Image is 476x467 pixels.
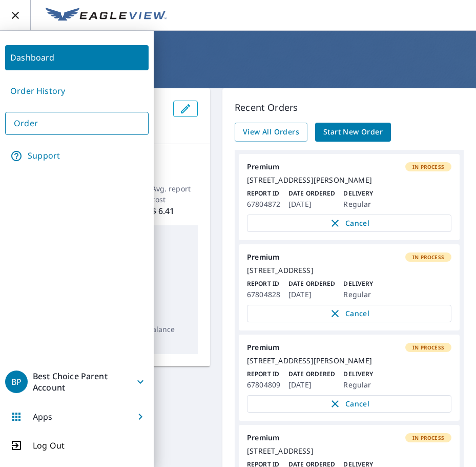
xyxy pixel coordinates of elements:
[343,369,373,379] p: Delivery
[247,288,280,301] p: 67804828
[288,288,335,301] p: [DATE]
[5,143,149,169] a: Support
[406,163,450,170] span: In Process
[5,439,149,452] button: Log Out
[288,189,335,198] p: Date Ordered
[247,279,280,288] p: Report ID
[33,371,132,393] p: Best Choice Parent Account
[5,369,149,394] button: BPBest Choice Parent Account
[247,369,280,379] p: Report ID
[343,198,373,210] p: Regular
[247,252,451,262] div: Premium
[406,254,450,261] span: In Process
[288,379,335,391] p: [DATE]
[247,162,451,171] div: Premium
[323,126,383,139] span: Start New Order
[5,45,149,70] a: Dashboard
[247,446,451,456] div: [STREET_ADDRESS]
[288,279,335,288] p: Date Ordered
[258,217,441,229] span: Cancel
[33,411,53,423] p: Apps
[258,307,441,320] span: Cancel
[247,266,451,275] div: [STREET_ADDRESS]
[152,183,198,205] p: Avg. report cost
[152,205,198,217] p: $ 6.41
[5,404,149,429] button: Apps
[247,176,451,185] div: [STREET_ADDRESS][PERSON_NAME]
[406,434,450,441] span: In Process
[33,439,65,452] p: Log Out
[12,60,464,81] h1: Dashboard
[247,356,451,365] div: [STREET_ADDRESS][PERSON_NAME]
[235,101,464,114] p: Recent Orders
[247,379,280,391] p: 67804809
[5,371,28,393] div: BP
[247,343,451,352] div: Premium
[247,189,280,198] p: Report ID
[288,198,335,210] p: [DATE]
[343,279,373,288] p: Delivery
[343,189,373,198] p: Delivery
[343,379,373,391] p: Regular
[247,198,280,210] p: 67804872
[258,398,441,410] span: Cancel
[406,344,450,351] span: In Process
[5,79,149,104] a: Order History
[343,288,373,301] p: Regular
[247,433,451,442] div: Premium
[288,369,335,379] p: Date Ordered
[46,8,167,23] img: EV Logo
[243,126,299,139] span: View All Orders
[5,112,149,135] a: Order
[148,324,190,335] p: Balance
